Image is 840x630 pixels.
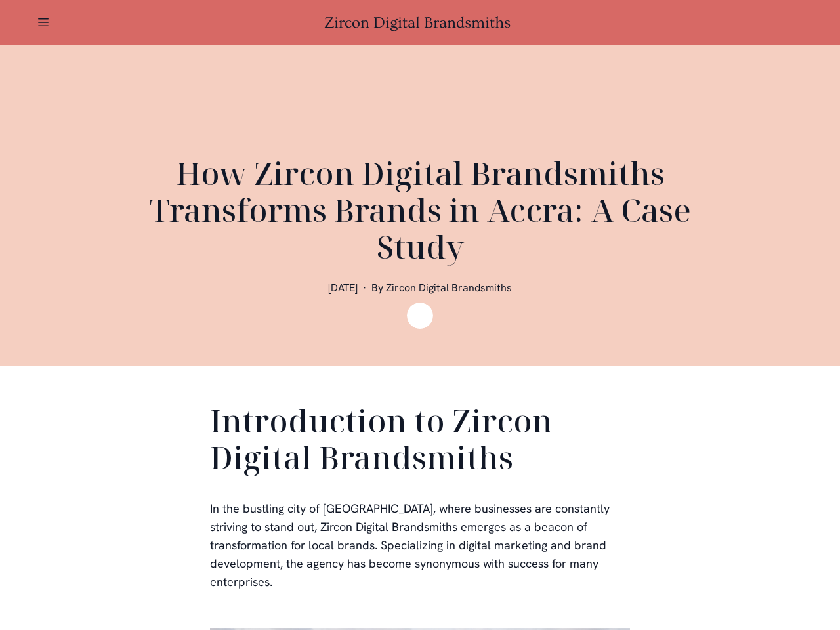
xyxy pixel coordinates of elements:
img: Zircon Digital Brandsmiths [407,303,433,329]
span: By Zircon Digital Brandsmiths [371,281,512,295]
h1: How Zircon Digital Brandsmiths Transforms Brands in Accra: A Case Study [105,155,735,265]
p: In the bustling city of [GEOGRAPHIC_DATA], where businesses are constantly striving to stand out,... [210,499,630,591]
span: [DATE] [328,281,358,295]
span: · [363,281,366,295]
a: Zircon Digital Brandsmiths [324,14,516,31]
h2: Introduction to Zircon Digital Brandsmiths [210,402,630,481]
